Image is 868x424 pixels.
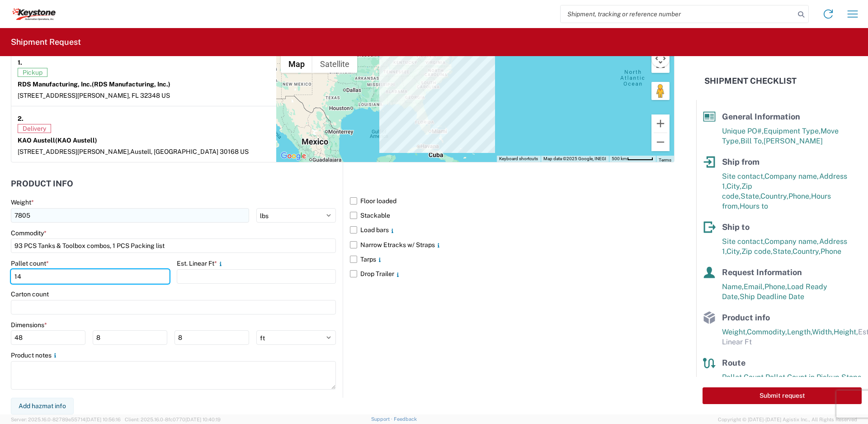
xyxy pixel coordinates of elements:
h2: Shipment Request [11,37,81,48]
span: Phone, [788,192,811,200]
input: W [93,330,167,345]
strong: 2. [18,113,24,124]
span: Product info [722,313,770,322]
span: Country, [793,247,821,256]
span: Company name, [764,172,819,181]
span: Commodity, [747,328,787,336]
button: Map camera controls [651,49,670,67]
label: Stackable [350,208,675,223]
span: [DATE] 10:40:19 [185,417,221,422]
span: Hours to [740,202,768,210]
span: Country, [760,192,788,200]
button: Add hazmat info [11,398,74,414]
span: [PERSON_NAME], FL 32348 US [77,92,170,99]
span: Equipment Type, [764,127,821,135]
label: Load bars [350,223,675,237]
span: Ship Deadline Date [740,292,804,301]
a: Terms [659,157,671,162]
strong: RDS Manufacturing, Inc. [18,81,170,88]
span: State, [773,247,793,256]
h2: Shipment Checklist [704,76,797,86]
span: [PERSON_NAME] [764,137,823,145]
a: Feedback [394,416,417,422]
label: Weight [11,198,34,206]
span: Site contact, [722,172,764,181]
span: (RDS Manufacturing, Inc.) [92,81,170,88]
span: Austell, [GEOGRAPHIC_DATA] 30168 US [130,148,249,155]
label: Pallet count [11,259,49,267]
span: Copyright © [DATE]-[DATE] Agistix Inc., All Rights Reserved [718,415,857,424]
label: Commodity [11,229,47,237]
button: Show street map [281,55,312,73]
span: Length, [787,328,812,336]
span: Pallet Count in Pickup Stops equals Pallet Count in delivery stops [722,373,861,391]
span: (KAO Austell) [55,137,97,144]
label: Floor loaded [350,194,675,208]
span: Server: 2025.16.0-82789e55714 [11,417,121,422]
span: City, [726,247,741,256]
span: Map data ©2025 Google, INEGI [543,156,606,161]
button: Drag Pegman onto the map to open Street View [651,82,670,100]
span: Route [722,358,745,367]
label: Tarps [350,252,675,267]
h2: Product Info [11,179,73,188]
span: Ship from [722,157,759,167]
label: Dimensions [11,321,47,329]
span: Company name, [764,237,819,246]
span: Pallet Count, [722,373,765,381]
span: Request Information [722,267,802,277]
span: Height, [834,328,858,336]
span: Width, [812,328,834,336]
span: Client: 2025.16.0-8fc0770 [125,417,221,422]
span: Phone [821,247,841,256]
input: H [175,330,249,345]
span: Weight, [722,328,747,336]
input: Shipment, tracking or reference number [561,5,795,23]
label: Drop Trailer [350,267,675,281]
button: Zoom in [651,114,670,133]
button: Map Scale: 500 km per 54 pixels [609,156,656,162]
img: Google [278,150,308,162]
span: Name, [722,282,744,291]
button: Zoom out [651,133,670,151]
span: City, [726,182,741,191]
span: [STREET_ADDRESS][PERSON_NAME], [18,148,130,155]
span: Pickup [18,68,47,77]
span: State, [741,192,760,200]
span: Email, [744,282,764,291]
strong: KAO Austell [18,137,97,144]
span: Phone, [764,282,787,291]
span: Ship to [722,222,750,232]
button: Submit request [703,387,862,404]
span: Delivery [18,124,51,133]
span: Site contact, [722,237,764,246]
label: Product notes [11,351,59,359]
a: Support [371,416,394,422]
span: Zip code, [741,247,773,256]
span: Bill To, [741,137,764,145]
span: [STREET_ADDRESS] [18,92,77,99]
label: Carton count [11,290,49,298]
label: Est. Linear Ft [177,259,224,267]
span: General Information [722,112,800,121]
button: Keyboard shortcuts [499,156,538,162]
span: [DATE] 10:56:16 [85,417,121,422]
label: Narrow Etracks w/ Straps [350,238,675,252]
a: Open this area in Google Maps (opens a new window) [278,150,308,162]
span: Unique PO#, [722,127,764,135]
input: L [11,330,85,345]
button: Show satellite imagery [312,55,357,73]
span: 500 km [612,156,627,161]
strong: 1. [18,57,22,68]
